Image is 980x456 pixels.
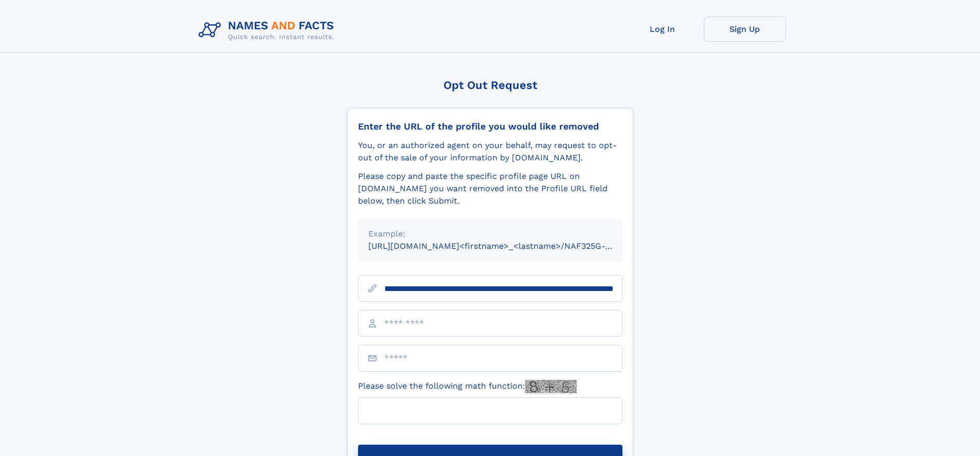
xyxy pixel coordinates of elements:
[358,170,622,207] div: Please copy and paste the specific profile page URL on [DOMAIN_NAME] you want removed into the Pr...
[704,16,786,42] a: Sign Up
[347,79,633,92] div: Opt Out Request
[194,16,343,44] img: Logo Names and Facts
[358,139,622,164] div: You, or an authorized agent on your behalf, may request to opt-out of the sale of your informatio...
[368,228,612,240] div: Example:
[358,121,622,132] div: Enter the URL of the profile you would like removed
[621,16,704,42] a: Log In
[358,380,577,393] label: Please solve the following math function:
[368,241,642,251] small: [URL][DOMAIN_NAME]<firstname>_<lastname>/NAF325G-xxxxxxxx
